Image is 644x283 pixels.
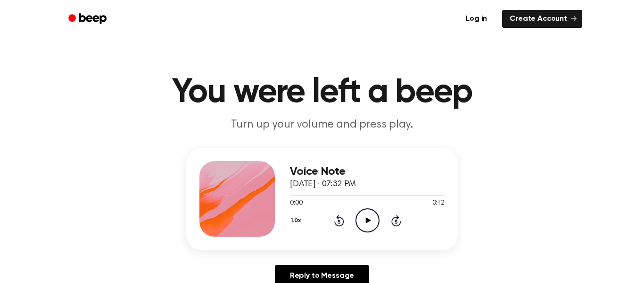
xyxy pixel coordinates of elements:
h3: Voice Note [290,165,445,178]
a: Create Account [502,10,582,28]
a: Log in [456,8,496,30]
p: Turn up your volume and press play. [141,117,503,133]
span: 0:00 [290,198,302,208]
h1: You were left a beep [81,76,563,110]
button: 1.0x [290,213,304,229]
span: [DATE] · 07:32 PM [290,180,356,189]
span: 0:12 [432,198,445,208]
a: Beep [62,10,115,28]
